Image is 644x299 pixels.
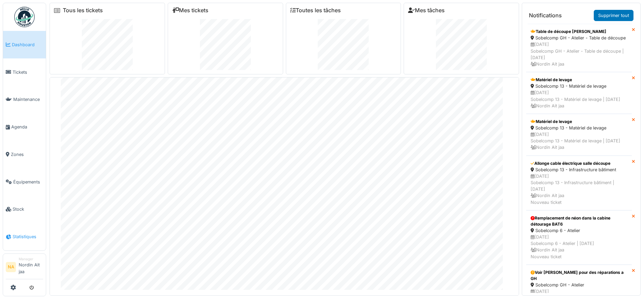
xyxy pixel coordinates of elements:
div: Sobelcomp 13 - Matériel de levage [531,125,627,131]
a: Zones [3,141,46,168]
a: Stock [3,196,46,223]
div: [DATE] Sobelcomp 13 - Matériel de levage | [DATE] Nordin Ait jaa [531,131,627,151]
div: Sobelcomp 13 - Matériel de levage [531,83,627,89]
a: Toutes les tâches [290,7,341,14]
a: Mes tâches [408,7,445,14]
div: Table de découpe [PERSON_NAME] [531,29,627,35]
div: Matériel de levage [531,119,627,125]
div: Sobelcomp GH - Atelier - Table de découpe [531,35,627,41]
span: Équipements [13,179,43,185]
span: Tickets [13,69,43,75]
a: Table de découpe [PERSON_NAME] Sobelcomp GH - Atelier - Table de découpe [DATE]Sobelcomp GH - Ate... [526,24,632,72]
span: Stock [13,206,43,212]
li: Nordin Ait jaa [19,257,43,278]
div: Remplacement de néon dans la cabine détourage BAT6 [531,215,627,227]
span: Statistiques [13,233,43,240]
a: Mes tickets [172,7,208,14]
a: Maintenance [3,86,46,113]
a: Matériel de levage Sobelcomp 13 - Matériel de levage [DATE]Sobelcomp 13 - Matériel de levage | [D... [526,114,632,156]
div: [DATE] Sobelcomp 13 - Matériel de levage | [DATE] Nordin Ait jaa [531,89,627,109]
div: Matériel de levage [531,77,627,83]
a: Agenda [3,113,46,141]
h6: Notifications [529,12,562,19]
a: NA ManagerNordin Ait jaa [6,257,43,279]
div: Manager [19,257,43,262]
a: Statistiques [3,223,46,250]
div: Sobelcomp GH - Atelier [531,282,627,288]
div: [DATE] Sobelcomp 13 - Infrastructure bâtiment | [DATE] Nordin Ait jaa Nouveau ticket [531,173,627,206]
img: Badge_color-CXgf-gQk.svg [14,7,35,27]
a: Dashboard [3,31,46,58]
span: Zones [11,151,43,158]
a: Tickets [3,58,46,86]
a: Allonge cable électrique salle découpe Sobelcomp 13 - Infrastructure bâtiment [DATE]Sobelcomp 13 ... [526,156,632,210]
div: [DATE] Sobelcomp GH - Atelier - Table de découpe | [DATE] Nordin Ait jaa [531,41,627,67]
span: Agenda [11,124,43,130]
div: Voir [PERSON_NAME] pour des réparations a GH [531,269,627,282]
li: NA [6,262,16,272]
span: Maintenance [13,96,43,103]
div: [DATE] Sobelcomp 6 - Atelier | [DATE] Nordin Ait jaa Nouveau ticket [531,234,627,260]
a: Tous les tickets [63,7,103,14]
a: Supprimer tout [594,10,633,21]
a: Remplacement de néon dans la cabine détourage BAT6 Sobelcomp 6 - Atelier [DATE]Sobelcomp 6 - Atel... [526,210,632,265]
a: Matériel de levage Sobelcomp 13 - Matériel de levage [DATE]Sobelcomp 13 - Matériel de levage | [D... [526,72,632,114]
span: Dashboard [12,41,43,48]
div: Sobelcomp 6 - Atelier [531,227,627,234]
div: Allonge cable électrique salle découpe [531,160,627,166]
div: Sobelcomp 13 - Infrastructure bâtiment [531,166,627,173]
a: Équipements [3,168,46,196]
